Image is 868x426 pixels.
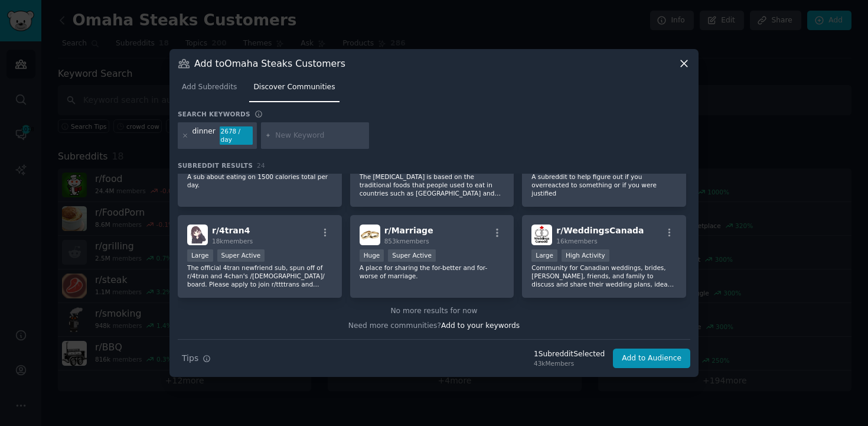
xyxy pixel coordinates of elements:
[275,131,365,141] input: New Keyword
[178,110,250,118] h3: Search keywords
[360,225,380,245] img: Marriage
[360,173,505,197] p: The [MEDICAL_DATA] is based on the traditional foods that people used to eat in countries such as...
[192,126,216,145] div: dinner
[178,306,690,317] div: No more results for now
[531,173,677,197] p: A subreddit to help figure out if you overreacted to something or if you were justified
[220,126,253,145] div: 2678 / day
[360,264,505,280] p: A place for sharing the for-better and for-worse of marriage.
[178,78,241,102] a: Add Subreddits
[217,249,265,262] div: Super Active
[441,321,520,330] span: Add to your keywords
[384,226,433,235] span: r/ Marriage
[187,225,208,245] img: 4tran4
[194,57,345,70] h3: Add to Omaha Steaks Customers
[187,173,332,189] p: A sub about eating on 1500 calories total per day.
[187,249,213,262] div: Large
[531,249,557,262] div: Large
[249,78,339,102] a: Discover Communities
[562,249,609,262] div: High Activity
[187,264,332,288] p: The official 4tran newfriend sub, spun off of r/4tran and 4chan's /[DEMOGRAPHIC_DATA]/ board. Ple...
[384,238,429,245] span: 853k members
[360,249,384,262] div: Huge
[534,359,605,368] div: 43k Members
[556,238,597,245] span: 16k members
[556,226,644,235] span: r/ WeddingsCanada
[182,82,237,93] span: Add Subreddits
[388,249,436,262] div: Super Active
[531,264,677,288] p: Community for Canadian weddings, brides, [PERSON_NAME], friends, and family to discuss and share ...
[613,349,690,369] button: Add to Audience
[534,349,605,360] div: 1 Subreddit Selected
[257,162,265,169] span: 24
[178,161,253,170] span: Subreddit Results
[178,317,690,331] div: Need more communities?
[212,238,253,245] span: 18k members
[212,226,250,235] span: r/ 4tran4
[531,225,552,245] img: WeddingsCanada
[182,352,198,365] span: Tips
[253,82,335,93] span: Discover Communities
[178,348,215,369] button: Tips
